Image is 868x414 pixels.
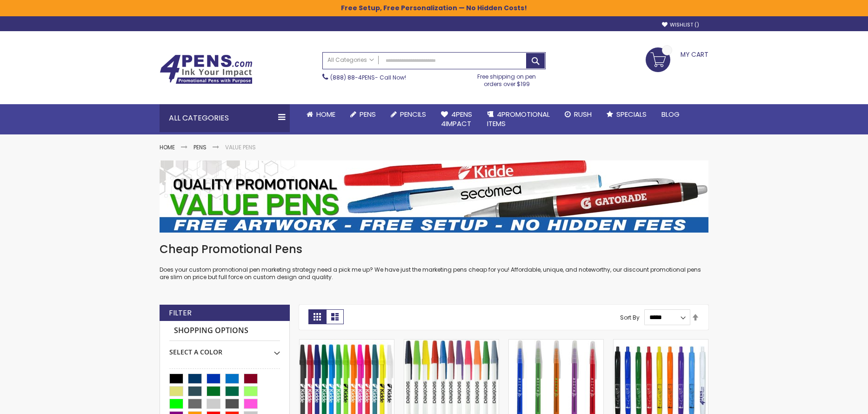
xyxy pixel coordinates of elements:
[620,313,640,321] label: Sort By
[400,109,426,119] span: Pencils
[480,104,557,134] a: 4PROMOTIONALITEMS
[343,104,383,125] a: Pens
[383,104,434,125] a: Pencils
[160,242,708,257] h1: Cheap Promotional Pens
[330,73,375,81] a: (888) 88-4PENS
[169,341,280,357] div: Select A Color
[661,109,680,119] span: Blog
[225,143,256,151] strong: Value Pens
[434,104,480,134] a: 4Pens4impact
[360,109,376,119] span: Pens
[468,69,546,88] div: Free shipping on pen orders over $199
[599,104,654,125] a: Specials
[169,321,280,341] strong: Shopping Options
[194,143,207,151] a: Pens
[557,104,599,125] a: Rush
[441,109,472,128] span: 4Pens 4impact
[308,309,326,324] strong: Grid
[160,160,708,233] img: Value Pens
[654,104,687,125] a: Blog
[300,339,394,347] a: Belfast B Value Stick Pen
[160,54,253,84] img: 4Pens Custom Pens and Promotional Products
[169,308,192,318] strong: Filter
[614,339,708,347] a: Custom Cambria Plastic Retractable Ballpoint Pen - Monochromatic Body Color
[327,56,374,64] span: All Categories
[487,109,550,128] span: 4PROMOTIONAL ITEMS
[574,109,592,119] span: Rush
[323,53,379,68] a: All Categories
[160,143,175,151] a: Home
[404,339,499,347] a: Belfast Value Stick Pen
[330,73,406,81] span: - Call Now!
[160,242,708,281] div: Does your custom promotional pen marketing strategy need a pick me up? We have just the marketing...
[316,109,335,119] span: Home
[299,104,343,125] a: Home
[662,21,699,28] a: Wishlist
[616,109,647,119] span: Specials
[160,104,290,132] div: All Categories
[509,339,603,347] a: Belfast Translucent Value Stick Pen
